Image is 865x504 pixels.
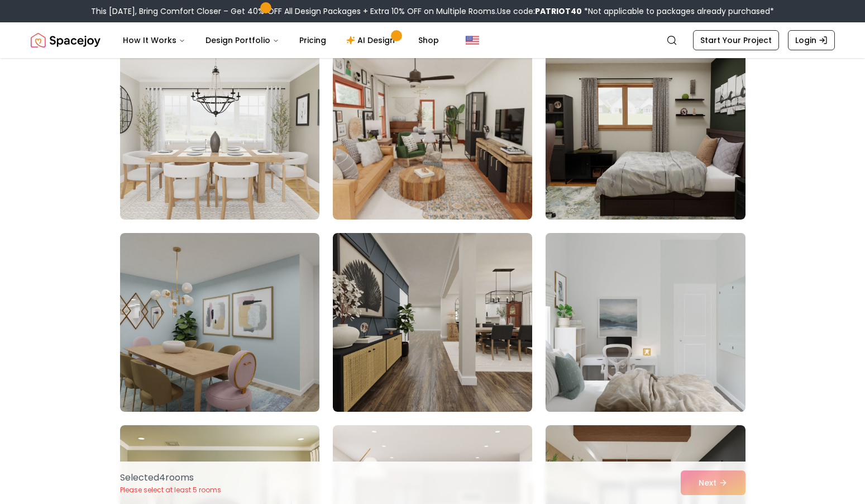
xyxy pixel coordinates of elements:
[466,34,479,47] img: United States
[333,41,532,220] img: Room room-23
[409,29,448,51] a: Shop
[114,29,448,51] nav: Main
[197,29,288,51] button: Design Portfolio
[582,6,774,17] span: *Not applicable to packages already purchased*
[31,29,101,51] img: Spacejoy Logo
[114,29,194,51] button: How It Works
[546,41,745,220] img: Room room-24
[120,233,319,412] img: Room room-25
[337,29,407,51] a: AI Design
[788,30,835,50] a: Login
[120,486,221,495] p: Please select at least 5 rooms
[120,41,319,220] img: Room room-22
[91,6,774,17] div: This [DATE], Bring Comfort Closer – Get 40% OFF All Design Packages + Extra 10% OFF on Multiple R...
[120,471,221,484] p: Selected 4 room s
[497,6,582,17] span: Use code:
[693,30,779,50] a: Start Your Project
[535,6,582,17] b: PATRIOT40
[290,29,335,51] a: Pricing
[541,229,750,416] img: Room room-27
[31,29,101,51] a: Spacejoy
[333,233,532,412] img: Room room-26
[31,22,835,58] nav: Global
